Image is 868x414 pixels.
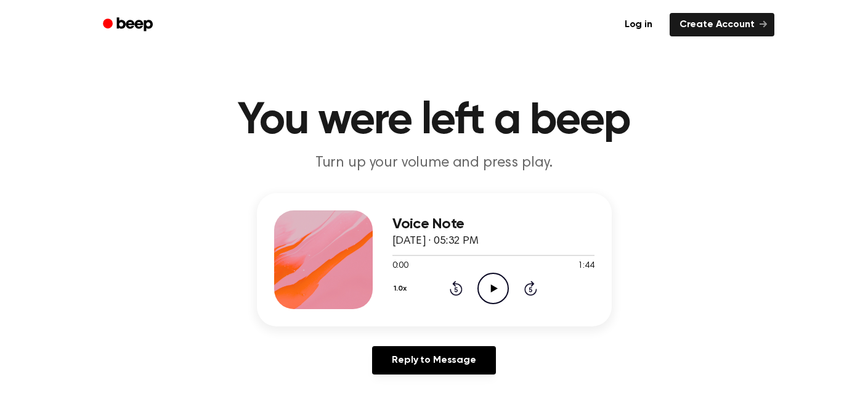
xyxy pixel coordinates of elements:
h3: Voice Note [392,216,594,233]
a: Beep [94,13,164,37]
span: [DATE] · 05:32 PM [392,236,479,247]
a: Create Account [670,13,774,36]
span: 0:00 [392,260,408,273]
p: Turn up your volume and press play. [198,153,671,173]
span: 1:44 [578,260,594,273]
button: 1.0x [392,278,412,299]
a: Log in [615,13,662,36]
h1: You were left a beep [119,99,750,143]
a: Reply to Message [372,346,495,375]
